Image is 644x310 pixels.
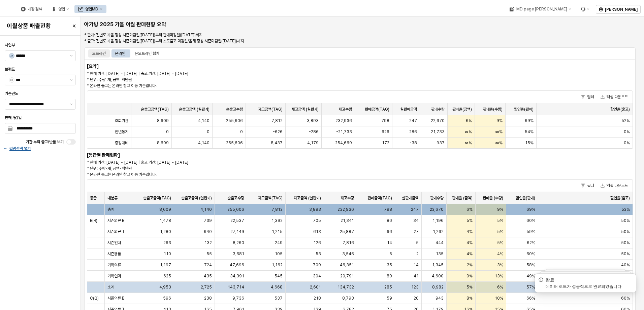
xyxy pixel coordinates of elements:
[526,218,535,223] span: 60%
[339,107,352,112] span: 재고수량
[525,140,534,146] span: 15%
[240,129,243,134] span: 0
[497,207,503,212] span: 9%
[230,229,244,234] span: 27,149
[381,118,389,123] span: 798
[495,296,503,301] span: 10%
[314,240,321,245] span: 126
[496,118,503,123] span: 9%
[621,296,630,301] span: 60%
[87,159,403,178] p: * 판매 기간: [DATE] ~ [DATE] | 출고 기간: [DATE] ~ [DATE] * 단위: 수량-개, 금액-백만원 * 온라인 출고는 온라인 창고 이동 기준입니다.
[5,91,18,96] span: 기준년도
[307,118,319,123] span: 3,893
[432,218,444,223] span: 1,196
[467,262,473,268] span: 2%
[230,262,244,268] span: 47,696
[340,273,354,279] span: 29,791
[526,251,535,257] span: 60%
[414,296,419,301] span: 20
[17,5,46,13] div: 매장 검색
[514,107,534,112] span: 할인율(판매)
[232,296,244,301] span: 9,736
[107,251,121,257] span: 시즌용품
[226,140,243,146] span: 255,606
[525,129,534,134] span: 54%
[382,129,389,134] span: 626
[84,32,543,44] p: * 판매: 전년도 가을 정상 시즌마감일([DATE])부터 판매마감일([DATE])까지 * 출고: 전년도 가을 정상 시즌마감일([DATE])부터 초도출고 마감일/올해 정상 시즌...
[342,296,354,301] span: 8,793
[526,284,535,290] span: 57%
[598,93,631,101] button: 엑셀 다운로드
[273,129,283,134] span: -626
[335,118,352,123] span: 232,936
[414,262,419,268] span: 14
[605,7,638,12] p: [PERSON_NAME]
[258,195,283,201] span: 재고금액(TAG)
[337,207,354,212] span: 232,936
[493,140,503,146] span: -∞%
[28,7,42,11] div: 매장 검색
[107,273,121,279] span: 기획언더
[275,296,283,301] span: 537
[204,296,212,301] span: 238
[466,284,473,290] span: 5%
[336,129,352,134] span: -21,733
[497,218,503,223] span: 5%
[115,140,128,146] span: 증감대비
[107,218,124,223] span: 시즌의류 B
[294,195,321,201] span: 재고금액 (실판가)
[207,129,210,134] span: 0
[341,218,354,223] span: 21,341
[310,284,321,290] span: 2,601
[416,240,419,245] span: 5
[384,284,392,290] span: 285
[227,195,244,201] span: 순출고수량
[505,5,575,13] button: MD page [PERSON_NAME]
[621,207,630,212] span: 52%
[233,251,244,257] span: 3,681
[3,146,77,151] button: 컬럼선택 열기
[409,129,417,134] span: 286
[5,43,15,47] span: 사업부
[313,218,321,223] span: 705
[204,273,212,279] span: 435
[497,229,503,234] span: 5%
[337,284,354,290] span: 134,732
[67,51,75,61] button: 제안 사항 표시
[432,284,444,290] span: 8,982
[90,296,99,301] span: C(Q)
[466,273,473,279] span: 9%
[163,296,171,301] span: 596
[466,229,473,234] span: 4%
[206,251,212,257] span: 55
[9,53,14,58] span: A1
[343,240,354,245] span: 7,816
[198,140,210,146] span: 4,140
[74,5,106,13] button: 영업MD
[107,284,114,290] span: 소계
[275,251,283,257] span: 105
[181,195,212,201] span: 순출고금액 (실판가)
[432,273,444,279] span: 4,600
[340,229,354,234] span: 25,887
[578,182,597,190] button: 필터
[115,129,128,134] span: 전년동기
[516,7,567,11] div: MD page [PERSON_NAME]
[402,195,419,201] span: 실판매금액
[414,273,419,279] span: 41
[159,207,171,212] span: 8,609
[291,107,319,112] span: 재고금액 (실판가)
[452,107,472,112] span: 판매율(금액)
[598,182,631,190] button: 엑셀 다운로드
[275,240,283,245] span: 249
[67,75,75,85] button: 제안 사항 표시
[314,296,321,301] span: 218
[382,140,389,146] span: 172
[432,262,444,268] span: 1,345
[271,118,283,123] span: 7,812
[466,218,473,223] span: 5%
[47,5,73,13] button: 영업
[436,251,444,257] span: 135
[431,129,445,134] span: 21,733
[198,118,210,123] span: 4,140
